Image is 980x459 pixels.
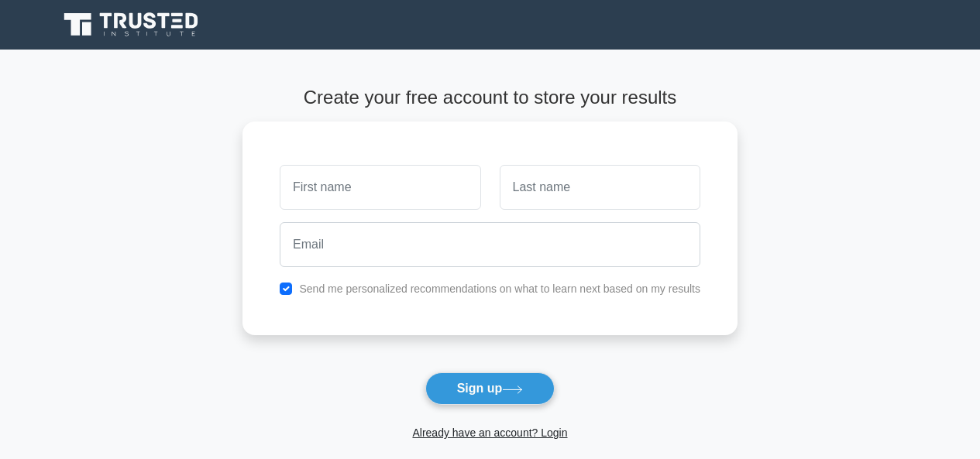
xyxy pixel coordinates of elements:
[412,426,567,439] a: Already have an account? Login
[280,222,700,267] input: Email
[242,87,738,109] h4: Create your free account to store your results
[425,372,555,405] button: Sign up
[299,283,700,295] label: Send me personalized recommendations on what to learn next based on my results
[500,165,700,210] input: Last name
[280,165,480,210] input: First name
